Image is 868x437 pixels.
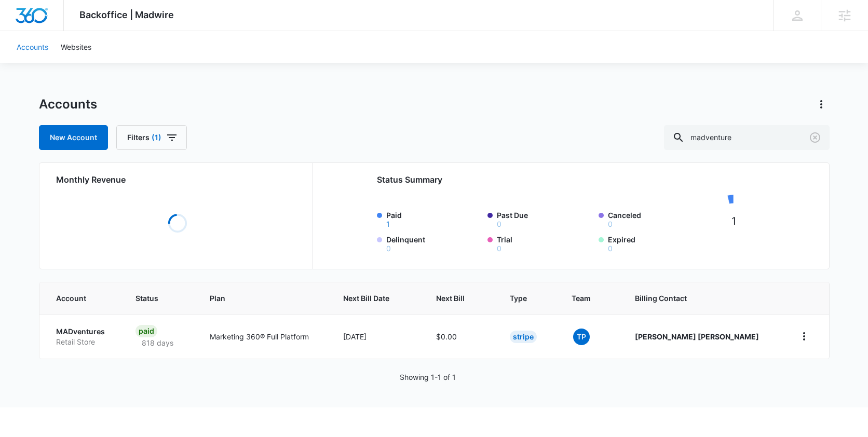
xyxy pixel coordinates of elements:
span: Next Bill Date [343,293,396,304]
label: Delinquent [386,234,482,252]
button: Clear [807,129,823,146]
td: $0.00 [424,314,497,359]
span: Next Bill [436,293,470,304]
span: (1) [152,134,161,141]
label: Expired [608,234,703,252]
button: Paid [386,221,390,228]
a: Accounts [10,31,55,63]
a: Websites [55,31,98,63]
p: Marketing 360® Full Platform [210,331,318,342]
span: Billing Contact [635,293,770,304]
span: Status [135,293,170,304]
label: Canceled [608,210,703,228]
div: Paid [135,325,157,337]
strong: [PERSON_NAME] [PERSON_NAME] [635,332,759,341]
div: Stripe [510,331,537,343]
span: Backoffice | Madwire [79,9,174,20]
input: Search [664,125,830,150]
label: Past Due [497,210,592,228]
button: Actions [813,96,830,113]
label: Trial [497,234,592,252]
span: Team [572,293,595,304]
a: New Account [39,125,108,150]
span: Plan [210,293,318,304]
span: TP [573,329,590,345]
h2: Monthly Revenue [56,173,300,186]
p: Showing 1-1 of 1 [400,372,456,383]
h1: Accounts [39,97,97,112]
td: [DATE] [331,314,424,359]
p: Retail Store [56,337,111,347]
a: MADventuresRetail Store [56,326,111,347]
p: MADventures [56,326,111,337]
label: Paid [386,210,482,228]
button: Filters(1) [116,125,187,150]
span: Type [510,293,531,304]
tspan: 1 [731,214,736,227]
button: home [796,328,812,345]
span: Account [56,293,96,304]
p: 818 days [135,337,180,348]
h2: Status Summary [377,173,761,186]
